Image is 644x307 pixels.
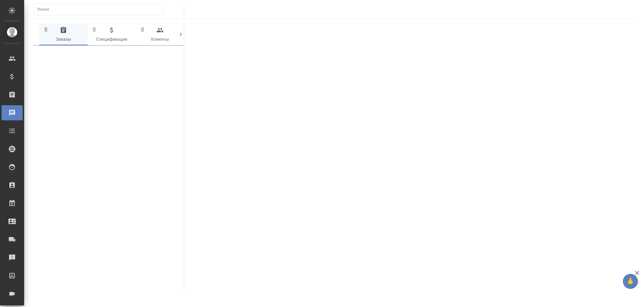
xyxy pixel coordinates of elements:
[37,5,163,14] input: Поиск
[43,27,84,43] span: Заказы
[91,27,132,43] span: Спецификации
[625,275,636,288] span: 🙏
[43,27,49,32] svg: Зажми и перетащи, чтобы поменять порядок вкладок
[91,27,97,32] svg: Зажми и перетащи, чтобы поменять порядок вкладок
[139,27,181,43] span: Клиенты
[623,274,638,289] button: 🙏
[140,27,146,32] svg: Зажми и перетащи, чтобы поменять порядок вкладок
